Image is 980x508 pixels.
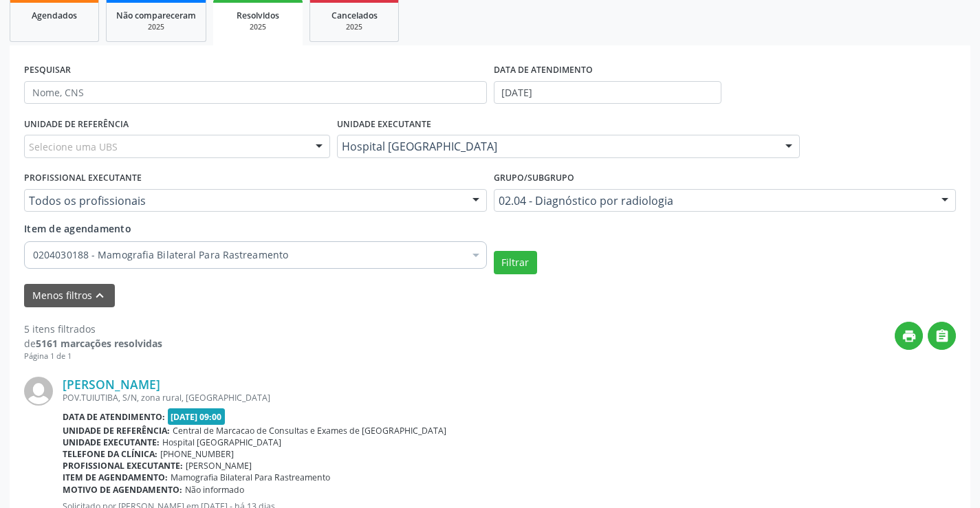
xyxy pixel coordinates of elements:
button: print [895,322,923,350]
span: 0204030188 - Mamografia Bilateral Para Rastreamento [33,248,464,262]
div: 2025 [116,22,196,32]
b: Unidade de referência: [63,425,170,437]
b: Telefone da clínica: [63,448,157,460]
strong: 5161 marcações resolvidas [36,337,162,350]
i: print [902,329,917,344]
span: Selecione uma UBS [29,140,118,154]
div: de [24,336,162,351]
span: Hospital [GEOGRAPHIC_DATA] [162,437,281,448]
a: [PERSON_NAME] [63,377,160,392]
button: Menos filtroskeyboard_arrow_up [24,284,115,308]
label: DATA DE ATENDIMENTO [494,60,593,81]
button: Filtrar [494,251,537,274]
input: Selecione um intervalo [494,81,721,104]
img: img [24,377,53,406]
div: Página 1 de 1 [24,351,162,362]
span: Hospital [GEOGRAPHIC_DATA] [342,140,772,153]
label: UNIDADE DE REFERÊNCIA [24,113,129,135]
i:  [935,329,950,344]
span: Central de Marcacao de Consultas e Exames de [GEOGRAPHIC_DATA] [173,425,446,437]
span: Não informado [185,484,244,496]
span: Todos os profissionais [29,194,459,208]
label: PROFISSIONAL EXECUTANTE [24,168,142,189]
span: Não compareceram [116,10,196,21]
b: Data de atendimento: [63,411,165,423]
b: Motivo de agendamento: [63,484,182,496]
i: keyboard_arrow_up [92,288,107,303]
input: Nome, CNS [24,81,487,104]
button:  [928,322,956,350]
span: Cancelados [331,10,378,21]
span: [PERSON_NAME] [186,460,252,472]
b: Item de agendamento: [63,472,168,483]
span: Mamografia Bilateral Para Rastreamento [171,472,330,483]
span: 02.04 - Diagnóstico por radiologia [499,194,928,208]
div: POV.TUIUTIBA, S/N, zona rural, [GEOGRAPHIC_DATA] [63,392,956,404]
span: [PHONE_NUMBER] [160,448,234,460]
div: 2025 [223,22,293,32]
b: Unidade executante: [63,437,160,448]
span: Item de agendamento [24,222,131,235]
label: PESQUISAR [24,60,71,81]
div: 2025 [320,22,389,32]
label: Grupo/Subgrupo [494,168,574,189]
span: Agendados [32,10,77,21]
label: UNIDADE EXECUTANTE [337,113,431,135]
span: [DATE] 09:00 [168,408,226,424]
span: Resolvidos [237,10,279,21]
div: 5 itens filtrados [24,322,162,336]
b: Profissional executante: [63,460,183,472]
